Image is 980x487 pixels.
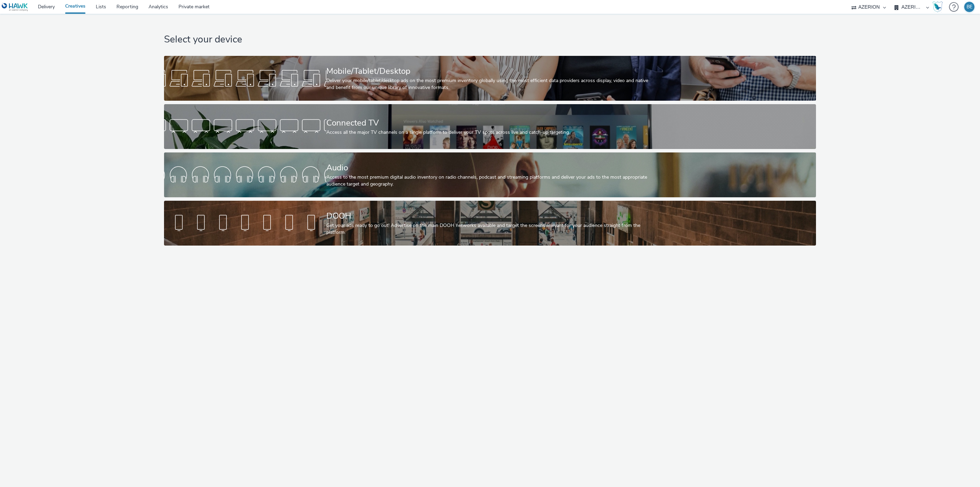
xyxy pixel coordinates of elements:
[932,1,946,12] a: Hawk Academy
[326,77,651,91] div: Deliver your mobile/tablet/desktop ads on the most premium inventory globally using the most effi...
[326,65,651,77] div: Mobile/Tablet/Desktop
[2,3,28,11] img: undefined Logo
[164,104,816,149] a: Connected TVAccess all the major TV channels on a single platform to deliver your TV spots across...
[326,174,651,188] div: Access to the most premium digital audio inventory on radio channels, podcast and streaming platf...
[932,1,943,12] img: Hawk Academy
[967,2,972,12] div: BE
[326,222,651,236] div: Get your ads ready to go out! Advertise on the main DOOH networks available and target the screen...
[164,201,816,246] a: DOOHGet your ads ready to go out! Advertise on the main DOOH networks available and target the sc...
[326,210,651,222] div: DOOH
[164,152,816,197] a: AudioAccess to the most premium digital audio inventory on radio channels, podcast and streaming ...
[326,117,651,129] div: Connected TV
[164,56,816,101] a: Mobile/Tablet/DesktopDeliver your mobile/tablet/desktop ads on the most premium inventory globall...
[326,162,651,174] div: Audio
[164,33,816,46] h1: Select your device
[326,129,651,136] div: Access all the major TV channels on a single platform to deliver your TV spots across live and ca...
